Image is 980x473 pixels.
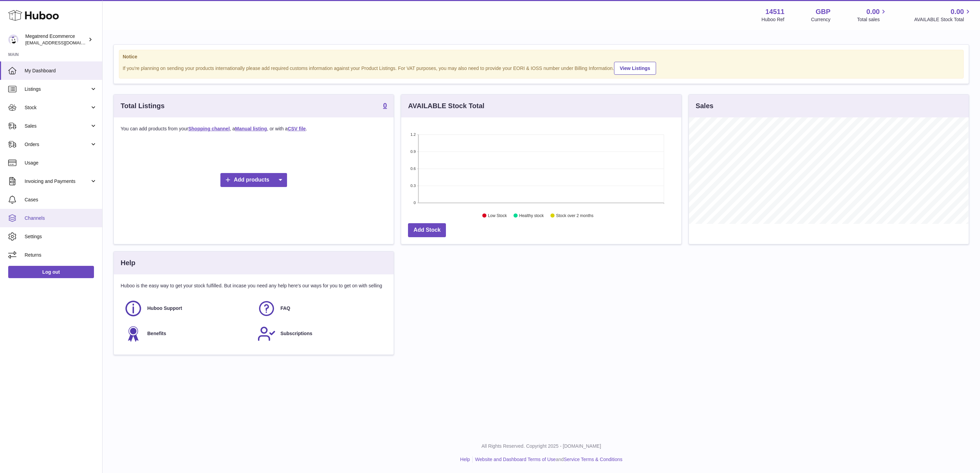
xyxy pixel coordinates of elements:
a: Service Terms & Conditions [564,457,623,462]
h3: Help [121,258,135,268]
span: 0.00 [951,7,964,16]
a: Help [460,457,470,462]
h3: Total Listings [121,101,165,111]
a: Benefits [124,325,250,343]
a: Subscriptions [257,325,384,343]
div: Megatrend Ecommerce [25,33,87,46]
span: Cases [25,197,97,203]
span: Usage [25,160,97,166]
strong: 14511 [765,7,785,16]
span: Returns [25,252,97,258]
a: Shopping channel [188,126,230,131]
text: 0.3 [411,184,416,188]
strong: GBP [816,7,830,16]
a: Log out [8,266,94,278]
span: My Dashboard [25,68,97,74]
a: 0.00 AVAILABLE Stock Total [914,7,972,23]
a: Website and Dashboard Terms of Use [475,457,556,462]
a: FAQ [257,299,384,318]
div: If you're planning on sending your products internationally please add required customs informati... [123,61,960,75]
p: You can add products from your , a , or with a . [121,126,387,132]
span: Benefits [147,330,166,337]
text: 0 [414,201,416,205]
span: Settings [25,233,97,240]
a: Manual listing [235,126,267,131]
a: CSV file [288,126,306,131]
strong: 0 [383,102,387,109]
text: 0.9 [411,149,416,154]
span: 0.00 [867,7,880,16]
a: Huboo Support [124,299,250,318]
text: Low Stock [488,213,507,218]
a: 0 [383,102,387,110]
span: Subscriptions [281,330,312,337]
a: Add products [220,173,287,187]
strong: Notice [123,54,960,60]
li: and [473,456,622,463]
p: Huboo is the easy way to get your stock fulfilled. But incase you need any help here's our ways f... [121,283,387,289]
span: Listings [25,86,90,92]
a: Add Stock [408,223,446,237]
span: Stock [25,104,90,111]
a: View Listings [614,62,656,75]
text: Healthy stock [519,213,544,218]
text: 1.2 [411,132,416,137]
div: Currency [811,16,831,23]
span: Sales [25,123,90,129]
span: FAQ [281,305,290,312]
text: Stock over 2 months [556,213,594,218]
p: All Rights Reserved. Copyright 2025 - [DOMAIN_NAME] [108,443,975,449]
span: Channels [25,215,97,221]
a: 0.00 Total sales [857,7,887,23]
span: Huboo Support [147,305,182,312]
span: AVAILABLE Stock Total [914,16,972,23]
div: Huboo Ref [762,16,785,23]
h3: Sales [696,101,713,111]
span: Total sales [857,16,887,23]
h3: AVAILABLE Stock Total [408,101,484,111]
text: 0.6 [411,167,416,171]
span: Invoicing and Payments [25,178,90,185]
span: Orders [25,141,90,148]
img: internalAdmin-14511@internal.huboo.com [8,34,18,45]
span: [EMAIL_ADDRESS][DOMAIN_NAME] [25,40,100,45]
